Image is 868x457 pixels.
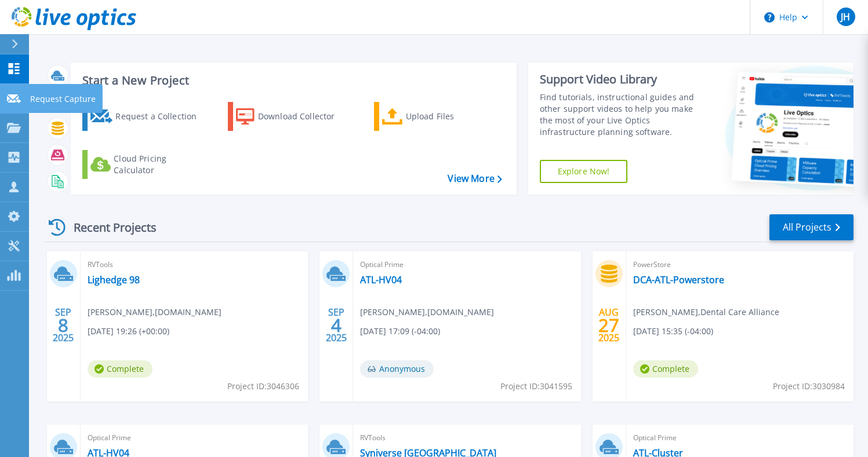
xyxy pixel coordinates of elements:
a: Cloud Pricing Calculator [82,150,212,179]
div: AUG 2025 [598,304,620,346]
span: [DATE] 15:35 (-04:00) [633,325,713,338]
span: [PERSON_NAME] , [DOMAIN_NAME] [88,306,221,319]
a: ATL-HV04 [360,274,402,286]
span: [PERSON_NAME] , Dental Care Alliance [633,306,779,319]
span: Project ID: 3046306 [227,380,299,393]
a: DCA-ATL-Powerstore [633,274,724,286]
div: Support Video Library [540,72,703,87]
span: Optical Prime [88,432,301,444]
span: Optical Prime [360,258,573,271]
p: Request Capture [30,84,96,114]
a: Download Collector [228,102,357,131]
span: [DATE] 19:26 (+00:00) [88,325,169,338]
span: Complete [88,360,152,378]
div: Find tutorials, instructional guides and other support videos to help you make the most of your L... [540,92,703,138]
div: Upload Files [406,105,499,128]
span: [DATE] 17:09 (-04:00) [360,325,440,338]
a: Request a Collection [82,102,212,131]
div: SEP 2025 [52,304,74,346]
span: RVTools [88,258,301,271]
span: Anonymous [360,360,434,378]
a: Explore Now! [540,160,628,183]
a: View More [448,173,502,184]
span: Complete [633,360,698,378]
h3: Start a New Project [82,74,502,87]
div: Download Collector [258,105,351,128]
span: JH [841,12,850,21]
a: Upload Files [374,102,503,131]
span: 8 [58,320,68,330]
div: Cloud Pricing Calculator [114,153,206,176]
div: SEP 2025 [325,304,347,346]
span: Project ID: 3041595 [500,380,572,393]
div: Request a Collection [115,105,208,128]
span: RVTools [360,432,573,444]
span: PowerStore [633,258,847,271]
a: Lighedge 98 [88,274,140,286]
div: Recent Projects [45,213,172,242]
span: 4 [331,320,342,330]
span: Project ID: 3030984 [773,380,845,393]
span: 27 [598,320,619,330]
span: Optical Prime [633,432,847,444]
a: All Projects [769,214,854,240]
span: [PERSON_NAME] , [DOMAIN_NAME] [360,306,494,319]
